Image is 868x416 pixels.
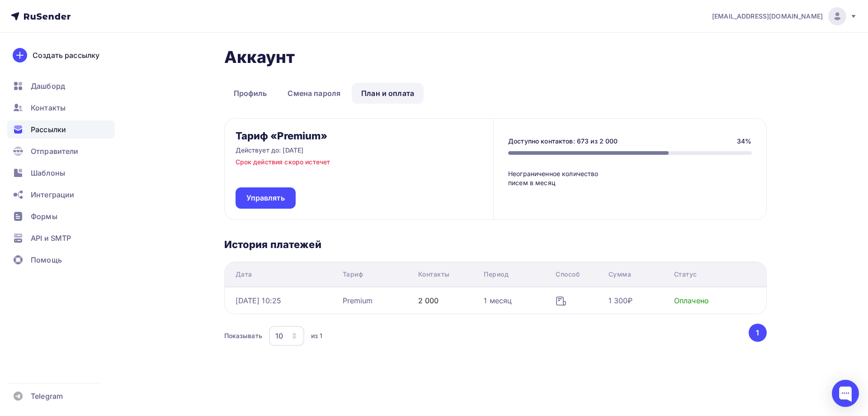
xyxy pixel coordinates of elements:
[278,83,350,104] a: Смена пароля
[236,129,328,142] h3: Тариф «Premium»
[224,331,262,340] div: Показывать
[484,270,509,279] div: Период
[609,270,632,279] div: Сумма
[747,324,767,342] ul: Pagination
[508,137,618,146] div: Доступно контактов: 673 из 2 000
[418,270,450,279] div: Контакты
[343,270,363,279] div: Тариф
[749,324,767,342] button: Go to page 1
[7,120,115,139] a: Рассылки
[712,12,823,21] span: [EMAIL_ADDRESS][DOMAIN_NAME]
[31,102,66,113] span: Контакты
[31,391,63,402] span: Telegram
[236,270,252,279] div: Дата
[737,137,751,146] div: 34%
[352,83,424,104] a: План и оплата
[7,77,115,95] a: Дашборд
[556,270,580,279] div: Способ
[269,325,305,346] button: 10
[674,295,709,306] div: Оплачено
[674,270,697,279] div: Статус
[7,142,115,160] a: Отправители
[33,50,99,61] div: Создать рассылку
[712,7,857,25] a: [EMAIL_ADDRESS][DOMAIN_NAME]
[7,99,115,117] a: Контакты
[418,295,439,306] div: 2 000
[31,211,57,222] span: Формы
[224,238,767,251] h3: История платежей
[236,295,282,306] div: [DATE] 10:25
[236,146,304,155] p: Действует до: [DATE]
[275,330,283,341] div: 10
[31,124,66,135] span: Рассылки
[7,164,115,182] a: Шаблоны
[246,193,285,203] span: Управлять
[508,169,606,188] div: Неограниченное количество писем в месяц
[31,233,71,244] span: API и SMTP
[311,331,323,340] div: из 1
[31,146,79,157] span: Отправители
[484,295,512,306] div: 1 месяц
[7,207,115,225] a: Формы
[236,158,330,167] p: Срок действия скоро истечет
[31,254,62,265] span: Помощь
[31,167,65,178] span: Шаблоны
[31,81,65,91] span: Дашборд
[609,295,633,306] div: 1 300₽
[224,83,277,104] a: Профиль
[224,47,767,67] h1: Аккаунт
[236,187,296,209] a: Управлять
[343,295,373,306] div: Premium
[31,189,74,200] span: Интеграции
